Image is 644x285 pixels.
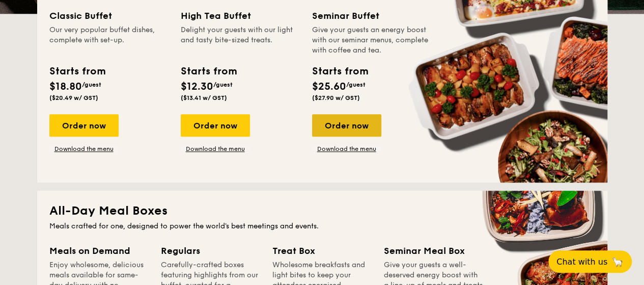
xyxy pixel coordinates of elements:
[556,257,607,267] span: Chat with us
[49,94,98,101] span: ($20.49 w/ GST)
[161,244,260,258] div: Regulars
[49,221,595,231] div: Meals crafted for one, designed to power the world's best meetings and events.
[312,64,368,79] div: Starts from
[181,114,250,137] div: Order now
[49,81,82,93] span: $18.80
[181,81,213,93] span: $12.30
[82,81,101,88] span: /guest
[312,81,346,93] span: $25.60
[384,244,483,258] div: Seminar Meal Box
[312,114,381,137] div: Order now
[49,64,105,79] div: Starts from
[181,9,300,23] div: High Tea Buffet
[49,244,149,258] div: Meals on Demand
[611,256,624,268] span: 🦙
[312,94,360,101] span: ($27.90 w/ GST)
[312,9,431,23] div: Seminar Buffet
[49,203,595,219] h2: All-Day Meal Boxes
[272,244,372,258] div: Treat Box
[49,25,169,56] div: Our very popular buffet dishes, complete with set-up.
[181,145,250,153] a: Download the menu
[181,64,236,79] div: Starts from
[49,145,119,153] a: Download the menu
[312,25,431,56] div: Give your guests an energy boost with our seminar menus, complete with coffee and tea.
[213,81,233,88] span: /guest
[181,94,227,101] span: ($13.41 w/ GST)
[49,9,169,23] div: Classic Buffet
[49,114,119,137] div: Order now
[181,25,300,56] div: Delight your guests with our light and tasty bite-sized treats.
[346,81,366,88] span: /guest
[312,145,381,153] a: Download the menu
[548,250,632,273] button: Chat with us🦙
